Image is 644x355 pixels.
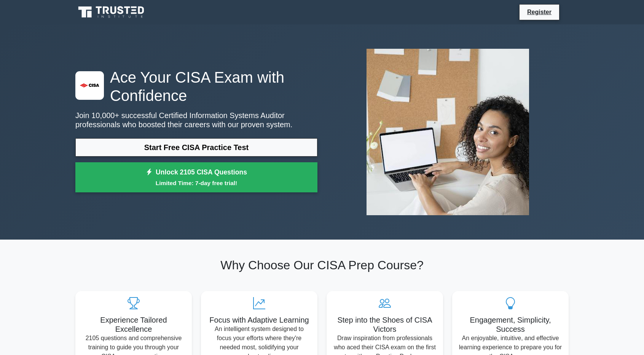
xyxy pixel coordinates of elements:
h2: Why Choose Our CISA Prep Course? [75,258,569,272]
h5: Step into the Shoes of CISA Victors [333,315,437,334]
a: Start Free CISA Practice Test [75,138,317,157]
h5: Focus with Adaptive Learning [207,315,311,325]
p: Join 10,000+ successful Certified Information Systems Auditor professionals who boosted their car... [75,111,317,129]
h5: Engagement, Simplicity, Success [458,315,563,334]
h5: Experience Tailored Excellence [81,315,186,334]
a: Register [523,7,556,17]
a: Unlock 2105 CISA QuestionsLimited Time: 7-day free trial! [75,162,317,193]
h1: Ace Your CISA Exam with Confidence [75,68,317,105]
small: Limited Time: 7-day free trial! [85,179,308,187]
